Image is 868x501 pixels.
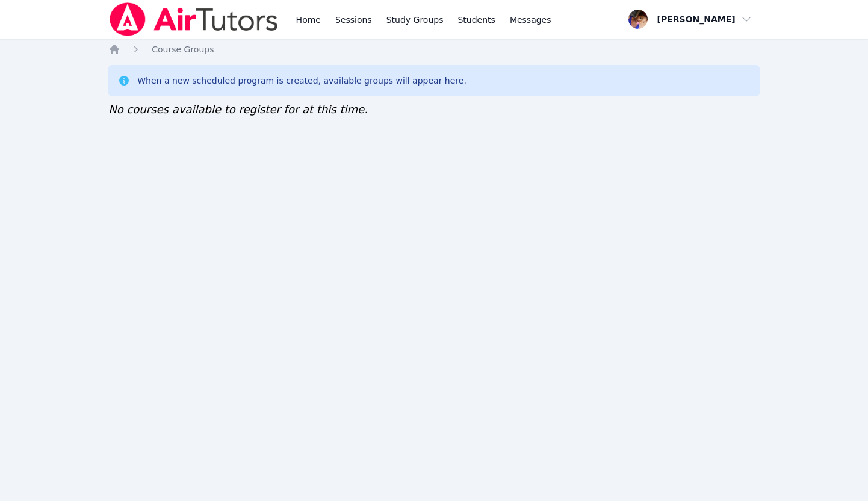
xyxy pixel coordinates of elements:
span: Course Groups [152,45,214,54]
span: No courses available to register for at this time. [108,103,368,116]
span: Messages [510,14,551,26]
img: Air Tutors [108,2,279,36]
a: Course Groups [152,43,214,55]
div: When a new scheduled program is created, available groups will appear here. [137,75,467,87]
nav: Breadcrumb [108,43,760,55]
